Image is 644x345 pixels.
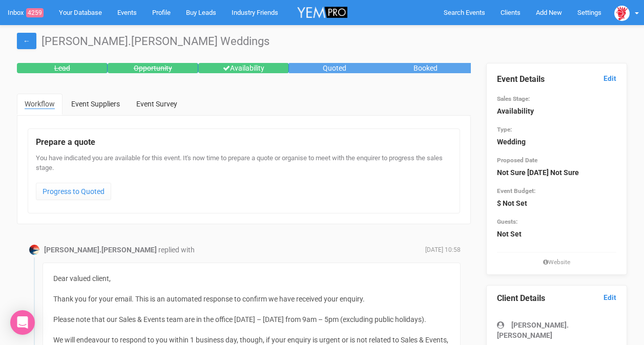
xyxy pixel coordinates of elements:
span: [DATE] 10:58 [425,246,461,254]
strong: Wedding [497,138,526,146]
strong: Not Sure [DATE] Not Sure [497,168,579,177]
div: Lead [17,63,108,73]
small: Proposed Date [497,157,537,164]
div: Open Intercom Messenger [10,310,35,335]
a: Workflow [17,94,63,115]
a: ← [17,33,36,49]
strong: $ Not Set [497,199,527,207]
small: Sales Stage: [497,95,530,102]
small: Website [497,258,616,267]
a: Edit [604,293,616,303]
div: Quoted [289,63,380,73]
span: Add New [536,9,562,16]
div: Booked [380,63,471,73]
small: Event Budget: [497,187,535,195]
span: Search Events [444,9,485,16]
div: Availability [198,63,289,73]
a: Event Suppliers [64,94,128,114]
h1: [PERSON_NAME].[PERSON_NAME] Weddings [17,35,627,48]
div: You have indicated you are available for this event. It's now time to prepare a quote or organise... [36,154,452,205]
img: Profile Image [29,245,39,255]
small: Type: [497,126,512,133]
strong: Availability [497,107,534,115]
span: Clients [501,9,521,16]
a: Edit [604,74,616,83]
strong: [PERSON_NAME].[PERSON_NAME] [44,246,157,254]
legend: Prepare a quote [36,137,452,148]
img: knight-head-160.jpg [614,6,630,21]
div: Opportunity [108,63,198,73]
strong: Not Set [497,230,522,238]
span: 4259 [26,8,44,17]
a: Progress to Quoted [36,183,111,200]
legend: Client Details [497,293,616,305]
strong: [PERSON_NAME].[PERSON_NAME] [497,321,569,339]
a: Event Survey [129,94,185,114]
span: replied with [158,246,195,254]
small: Guests: [497,218,517,225]
legend: Event Details [497,74,616,85]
